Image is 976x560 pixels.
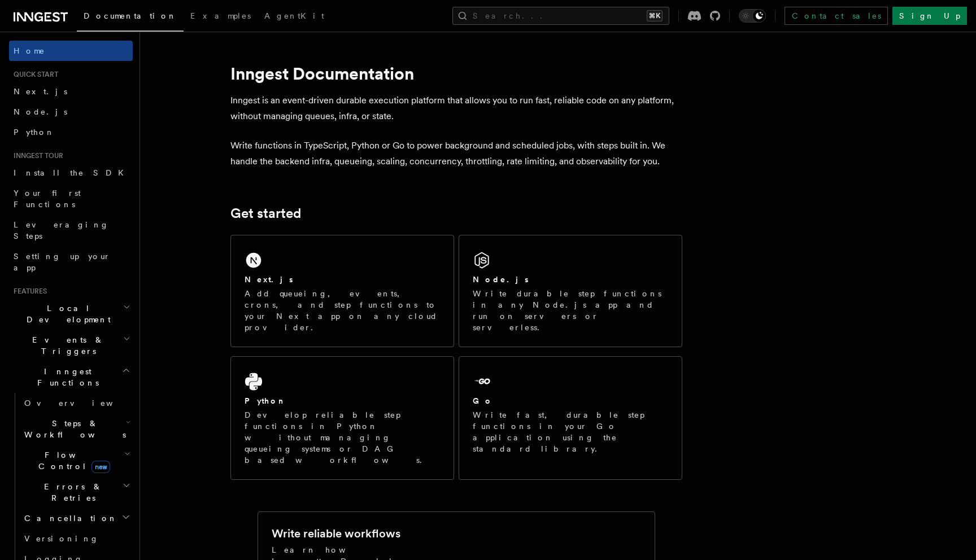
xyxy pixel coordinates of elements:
[264,11,324,20] span: AgentKit
[473,409,668,454] p: Write fast, durable step functions in your Go application using the standard library.
[20,413,133,445] button: Steps & Workflows
[9,81,133,102] a: Next.js
[14,220,109,240] span: Leveraging Steps
[77,3,184,32] a: Documentation
[892,7,967,25] a: Sign Up
[258,3,331,30] a: AgentKit
[20,528,133,549] a: Versioning
[245,409,440,466] p: Develop reliable step functions in Python without managing queueing systems or DAG based workflows.
[459,356,682,480] a: GoWrite fast, durable step functions in your Go application using the standard library.
[9,151,63,160] span: Inngest tour
[14,87,67,96] span: Next.js
[9,366,122,388] span: Inngest Functions
[20,445,133,476] button: Flow Controlnew
[84,11,177,20] span: Documentation
[20,481,123,504] span: Errors & Retries
[9,70,58,79] span: Quick start
[272,526,400,541] h2: Write reliable workflows
[9,102,133,122] a: Node.js
[20,449,124,472] span: Flow Control
[91,461,110,473] span: new
[14,168,130,177] span: Install the SDK
[230,63,682,84] h1: Inngest Documentation
[9,163,133,183] a: Install the SDK
[14,128,55,137] span: Python
[647,10,663,21] kbd: ⌘K
[230,138,682,169] p: Write functions in TypeScript, Python or Go to power background and scheduled jobs, with steps bu...
[9,246,133,278] a: Setting up your app
[190,11,251,20] span: Examples
[245,395,286,406] h2: Python
[20,513,117,524] span: Cancellation
[230,93,682,124] p: Inngest is an event-driven durable execution platform that allows you to run fast, reliable code ...
[20,418,126,440] span: Steps & Workflows
[9,303,123,325] span: Local Development
[245,288,440,333] p: Add queueing, events, crons, and step functions to your Next app on any cloud provider.
[245,274,293,285] h2: Next.js
[14,45,45,56] span: Home
[230,356,454,480] a: PythonDevelop reliable step functions in Python without managing queueing systems or DAG based wo...
[14,189,81,209] span: Your first Functions
[473,274,529,285] h2: Node.js
[739,9,766,23] button: Toggle dark mode
[9,183,133,215] a: Your first Functions
[9,330,133,361] button: Events & Triggers
[20,393,133,413] a: Overview
[473,395,493,406] h2: Go
[9,287,47,296] span: Features
[9,334,123,357] span: Events & Triggers
[459,235,682,347] a: Node.jsWrite durable step functions in any Node.js app and run on servers or serverless.
[14,252,111,272] span: Setting up your app
[9,215,133,246] a: Leveraging Steps
[230,205,301,221] a: Get started
[20,476,133,508] button: Errors & Retries
[9,41,133,61] a: Home
[473,288,668,333] p: Write durable step functions in any Node.js app and run on servers or serverless.
[785,7,888,25] a: Contact sales
[452,7,669,25] button: Search...⌘K
[9,298,133,330] button: Local Development
[20,508,133,528] button: Cancellation
[9,122,133,142] a: Python
[24,534,99,543] span: Versioning
[14,107,67,116] span: Node.js
[9,361,133,393] button: Inngest Functions
[24,399,141,408] span: Overview
[184,3,258,30] a: Examples
[230,235,454,347] a: Next.jsAdd queueing, events, crons, and step functions to your Next app on any cloud provider.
